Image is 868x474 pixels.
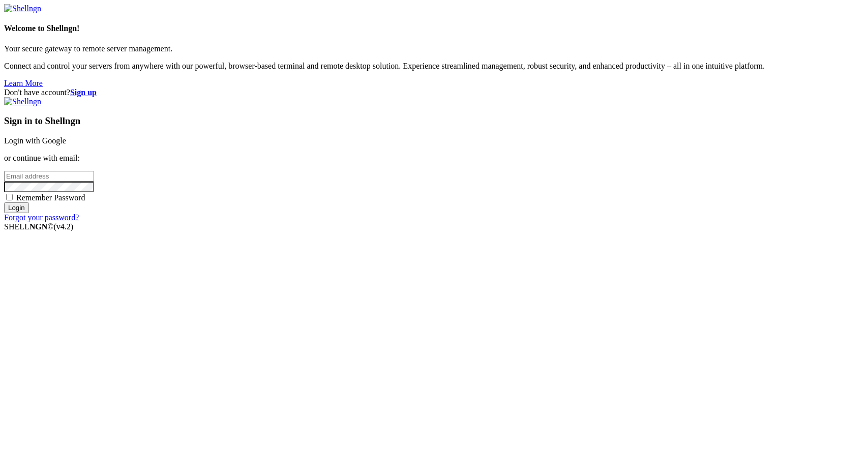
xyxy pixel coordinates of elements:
[4,88,864,97] div: Don't have account?
[16,193,85,202] span: Remember Password
[4,154,864,163] p: or continue with email:
[29,222,48,231] b: NGN
[4,62,864,71] p: Connect and control your servers from anywhere with our powerful, browser-based terminal and remo...
[4,202,29,213] input: Login
[4,115,864,127] h3: Sign in to Shellngn
[4,97,41,106] img: Shellngn
[4,4,41,13] img: Shellngn
[4,79,43,87] a: Learn More
[4,222,73,231] span: SHELL ©
[6,194,13,200] input: Remember Password
[4,24,864,33] h4: Welcome to Shellngn!
[4,171,94,182] input: Email address
[70,88,97,97] a: Sign up
[4,213,79,222] a: Forgot your password?
[4,44,864,53] p: Your secure gateway to remote server management.
[54,222,74,231] span: 4.2.0
[4,136,66,145] a: Login with Google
